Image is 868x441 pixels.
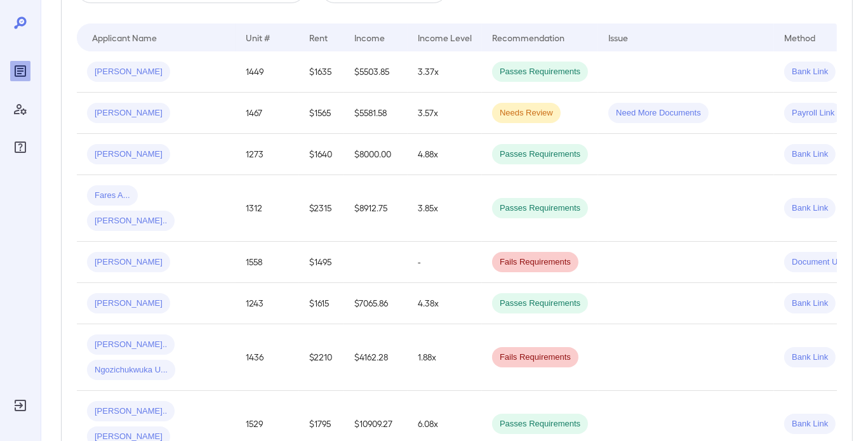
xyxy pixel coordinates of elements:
[87,66,170,78] span: [PERSON_NAME]
[492,256,578,268] span: Fails Requirements
[784,298,836,310] span: Bank Link
[784,30,815,45] div: Method
[408,242,482,283] td: -
[87,405,175,418] span: [PERSON_NAME]..
[492,298,588,310] span: Passes Requirements
[408,283,482,324] td: 4.38x
[236,93,299,134] td: 1467
[408,175,482,242] td: 3.85x
[87,190,138,202] span: Fares A...
[354,30,385,45] div: Income
[10,395,30,416] div: Log Out
[492,352,578,364] span: Fails Requirements
[784,107,842,119] span: Payroll Link
[608,30,629,45] div: Issue
[87,107,170,119] span: [PERSON_NAME]
[236,283,299,324] td: 1243
[236,324,299,391] td: 1436
[492,148,588,161] span: Passes Requirements
[87,148,170,161] span: [PERSON_NAME]
[784,148,836,161] span: Bank Link
[87,256,170,268] span: [PERSON_NAME]
[492,66,588,78] span: Passes Requirements
[344,93,408,134] td: $5581.58
[10,99,30,119] div: Manage Users
[309,30,330,45] div: Rent
[299,324,344,391] td: $2210
[408,51,482,93] td: 3.37x
[299,283,344,324] td: $1615
[236,242,299,283] td: 1558
[492,107,561,119] span: Needs Review
[408,324,482,391] td: 1.88x
[418,30,472,45] div: Income Level
[10,61,30,81] div: Reports
[344,175,408,242] td: $8912.75
[408,134,482,175] td: 4.88x
[246,30,270,45] div: Unit #
[87,339,175,351] span: [PERSON_NAME]..
[492,30,564,45] div: Recommendation
[299,175,344,242] td: $2315
[87,364,175,376] span: Ngozichukwuka U...
[236,175,299,242] td: 1312
[236,51,299,93] td: 1449
[492,418,588,430] span: Passes Requirements
[408,93,482,134] td: 3.57x
[87,215,175,227] span: [PERSON_NAME]..
[492,202,588,214] span: Passes Requirements
[87,298,170,310] span: [PERSON_NAME]
[784,352,836,364] span: Bank Link
[299,134,344,175] td: $1640
[784,202,836,214] span: Bank Link
[344,51,408,93] td: $5503.85
[299,51,344,93] td: $1635
[344,134,408,175] td: $8000.00
[344,324,408,391] td: $4162.28
[344,283,408,324] td: $7065.86
[784,256,865,268] span: Document Upload
[784,66,836,78] span: Bank Link
[299,242,344,283] td: $1495
[10,137,30,157] div: FAQ
[784,418,836,430] span: Bank Link
[299,93,344,134] td: $1565
[236,134,299,175] td: 1273
[608,107,709,119] span: Need More Documents
[92,30,157,45] div: Applicant Name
